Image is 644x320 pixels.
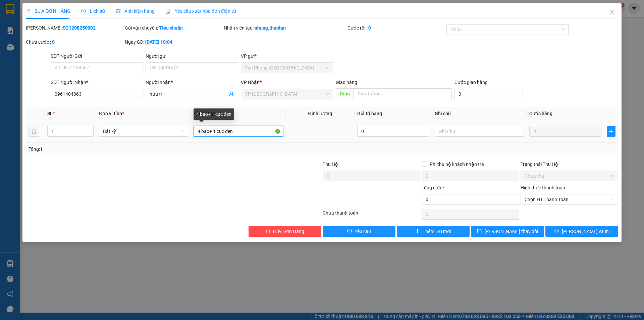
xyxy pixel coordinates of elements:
[47,111,53,116] span: SL
[603,3,622,22] button: Close
[165,9,171,14] img: icon
[241,80,260,85] span: VP Nhận
[336,88,354,99] span: Giao
[51,52,143,60] div: SĐT Người Gửi
[347,229,352,234] span: exclamation-circle
[355,228,371,235] span: Yêu cầu
[26,9,31,13] span: edit
[609,10,615,15] span: close
[607,129,615,134] span: plus
[194,108,234,120] div: 4 bao+ 1 cục đen
[125,24,222,32] div: Gói vận chuyển:
[347,24,445,32] div: Cước rồi :
[308,111,332,116] span: Định lượng
[145,39,172,45] b: [DATE] 10:04
[354,88,452,99] input: Dọc đường
[525,171,614,181] span: Chưa thu
[146,79,238,86] div: Người nhận
[357,111,382,116] span: Giá trị hàng
[554,229,559,234] span: printer
[273,228,304,235] span: Hủy Đơn Hàng
[323,162,338,167] span: Thu Hộ
[146,52,238,60] div: Người gửi
[521,161,618,168] div: Trạng thái Thu Hộ
[81,9,86,13] span: clock-circle
[51,79,143,86] div: SĐT Người Nhận
[427,161,487,168] span: Phí thu hộ khách nhận trả
[545,226,618,237] button: printer[PERSON_NAME] và In
[435,126,524,137] input: Ghi Chú
[52,39,55,45] b: 0
[194,126,283,137] input: VD: Bàn, Ghế
[454,89,523,99] input: Cước giao hàng
[432,107,527,120] th: Ghi chú
[521,185,565,190] label: Hình thức thanh toán
[29,126,39,137] button: delete
[26,38,123,46] div: Chưa cước :
[229,91,234,97] span: user-add
[477,229,482,234] span: save
[26,8,70,14] span: SỬA ĐƠN HÀNG
[241,52,333,60] div: VP gửi
[224,24,346,32] div: Nhân viên tạo:
[159,25,183,31] b: Tiêu chuẩn
[165,8,236,14] span: Yêu cầu xuất hóa đơn điện tử
[63,25,96,31] b: SG1208250002
[607,126,615,137] button: plus
[423,228,451,235] span: Thêm ĐH mới
[415,229,420,234] span: plus
[29,145,249,153] div: Tổng: 1
[471,226,544,237] button: save[PERSON_NAME] thay đổi
[454,80,488,85] label: Cước giao hàng
[322,209,421,221] div: Chưa thanh toán
[255,25,286,31] b: nhung.thaolan
[125,38,222,46] div: Ngày GD:
[26,24,123,32] div: [PERSON_NAME]:
[116,9,120,13] span: picture
[103,126,184,136] span: Bất kỳ
[99,111,124,116] span: Đơn vị tính
[562,228,609,235] span: [PERSON_NAME] và In
[81,8,105,14] span: Lịch sử
[245,89,329,99] span: VP Bình Hòa
[116,8,155,14] span: Ảnh kiện hàng
[336,80,357,85] span: Giao hàng
[368,25,371,31] b: 0
[245,63,329,73] span: Văn Phòng Sài Gòn
[484,228,538,235] span: [PERSON_NAME] thay đổi
[529,126,601,137] input: 0
[397,226,470,237] button: plusThêm ĐH mới
[249,226,321,237] button: deleteHủy Đơn Hàng
[422,185,444,190] span: Tổng cước
[529,111,552,116] span: Cước hàng
[323,226,395,237] button: exclamation-circleYêu cầu
[266,229,270,234] span: delete
[525,194,614,204] span: Chọn HT Thanh Toán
